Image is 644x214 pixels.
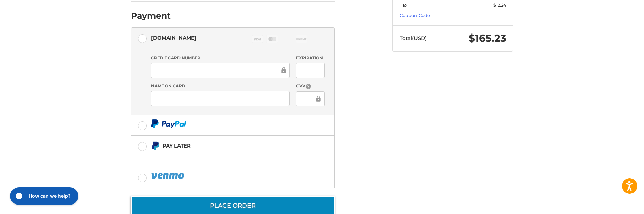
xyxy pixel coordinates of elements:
span: $12.24 [493,2,506,8]
span: $165.23 [469,32,506,44]
iframe: Gorgias live chat messenger [7,185,80,207]
img: Pay Later icon [151,141,160,150]
div: Pay Later [163,140,292,151]
div: [DOMAIN_NAME] [151,32,196,43]
h2: Payment [131,11,171,21]
span: Total (USD) [400,35,427,41]
img: PayPal icon [151,119,186,128]
img: PayPal icon [151,172,186,180]
iframe: PayPal Message 1 [151,153,292,159]
label: Expiration [296,55,324,61]
label: Credit Card Number [151,55,290,61]
label: CVV [296,83,324,90]
span: Tax [400,2,407,8]
a: Coupon Code [400,13,430,18]
label: Name on Card [151,83,290,89]
iframe: Google Customer Reviews [588,196,644,214]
